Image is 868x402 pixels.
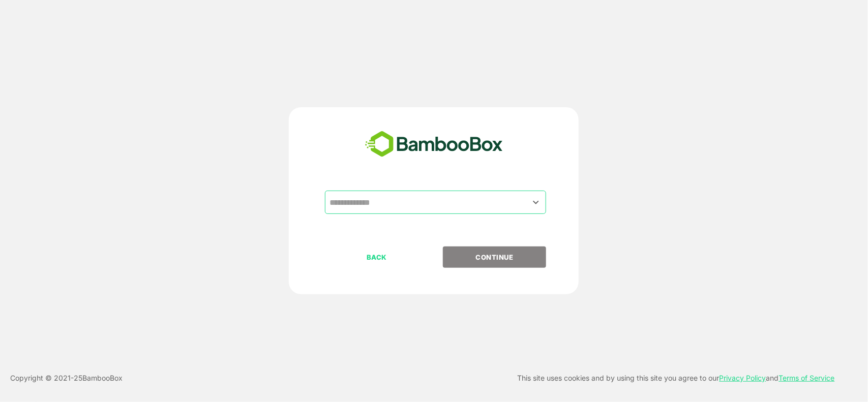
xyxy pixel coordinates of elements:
[518,372,835,384] p: This site uses cookies and by using this site you agree to our and
[779,374,835,382] a: Terms of Service
[325,246,428,268] button: BACK
[10,372,123,384] p: Copyright © 2021- 25 BambooBox
[444,252,546,263] p: CONTINUE
[529,195,543,209] button: Open
[360,128,508,161] img: bamboobox
[720,374,766,382] a: Privacy Policy
[443,246,546,268] button: CONTINUE
[326,252,428,263] p: BACK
